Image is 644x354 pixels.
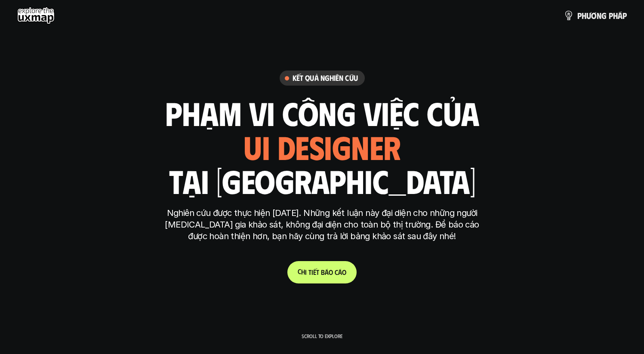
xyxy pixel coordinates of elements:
span: t [316,268,319,276]
span: b [321,268,325,276]
span: p [609,11,613,20]
h1: phạm vi công việc của [165,95,479,131]
span: n [597,11,601,20]
h1: tại [GEOGRAPHIC_DATA] [169,163,475,199]
span: ế [313,268,316,276]
span: g [601,11,607,20]
span: o [342,268,346,276]
span: o [329,268,333,276]
a: phươngpháp [564,7,627,24]
span: á [338,268,342,276]
span: á [618,11,622,20]
span: i [311,268,313,276]
span: h [301,268,305,276]
span: h [582,11,586,20]
span: á [325,268,329,276]
span: p [577,11,582,20]
span: C [298,267,301,275]
span: h [613,11,618,20]
span: ư [586,11,591,20]
span: c [335,268,338,276]
p: Nghiên cứu được thực hiện [DATE]. Những kết luận này đại diện cho những người [MEDICAL_DATA] gia ... [161,207,484,242]
span: i [305,268,307,276]
span: p [622,11,627,20]
a: Chitiếtbáocáo [287,261,357,283]
p: Scroll to explore [302,333,342,339]
span: ơ [591,11,597,20]
h6: Kết quả nghiên cứu [293,73,358,83]
span: t [308,268,311,276]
